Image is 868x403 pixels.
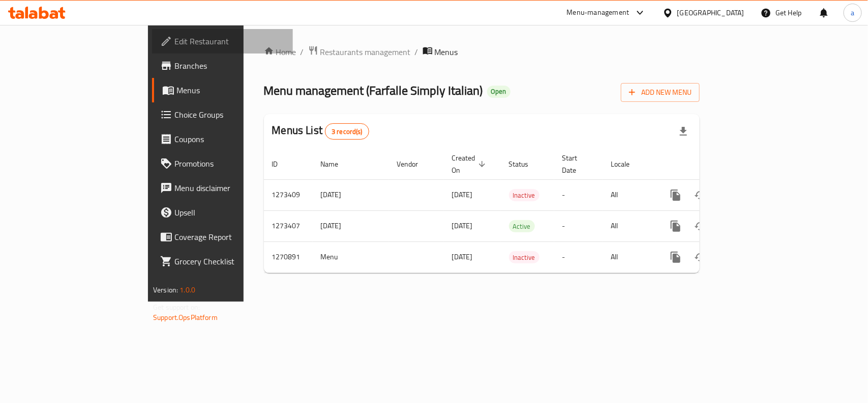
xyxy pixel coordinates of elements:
a: Restaurants management [308,45,411,59]
a: Support.OpsPlatform [153,311,218,324]
a: Grocery Checklist [152,249,293,274]
span: Upsell [174,206,285,219]
span: Created On [452,152,489,176]
span: Inactive [509,252,540,263]
span: Edit Restaurant [174,35,285,47]
div: [GEOGRAPHIC_DATA] [677,7,744,18]
th: Actions [655,149,769,180]
td: All [603,179,655,210]
span: Locale [611,158,643,170]
a: Menu disclaimer [152,176,293,200]
span: Coupons [174,133,285,145]
nav: breadcrumb [264,45,700,59]
span: Active [509,221,535,232]
td: All [603,241,655,273]
span: Version: [153,283,178,297]
span: a [851,7,854,18]
div: Menu-management [567,7,630,19]
span: Menus [176,84,285,96]
span: Choice Groups [174,109,285,121]
button: more [664,214,688,238]
a: Menus [152,78,293,102]
button: Add New Menu [621,83,700,102]
li: / [415,46,418,58]
div: Total records count [325,123,369,140]
div: Export file [671,119,696,144]
span: Vendor [397,158,432,170]
td: - [554,241,603,273]
td: - [554,179,603,210]
td: - [554,210,603,241]
span: Promotions [174,157,285,170]
span: Start Date [562,152,591,176]
a: Coupons [152,127,293,151]
a: Branches [152,53,293,78]
span: Restaurants management [320,46,411,58]
span: 1.0.0 [179,283,195,297]
span: Menus [435,46,458,58]
a: Choice Groups [152,102,293,127]
span: [DATE] [452,188,473,201]
h2: Menus List [272,123,369,140]
span: Grocery Checklist [174,255,285,267]
span: Get support on: [153,301,200,314]
table: enhanced table [264,149,769,273]
div: Inactive [509,189,540,201]
a: Coverage Report [152,225,293,249]
td: Menu [313,241,389,273]
span: Branches [174,60,285,72]
span: Open [487,87,511,96]
button: Change Status [688,245,712,270]
button: Change Status [688,214,712,238]
a: Edit Restaurant [152,29,293,53]
span: 3 record(s) [325,127,369,137]
span: ID [272,158,291,170]
li: / [301,46,304,58]
button: more [664,183,688,207]
a: Promotions [152,151,293,176]
button: Change Status [688,183,712,207]
span: Menu management ( Farfalle Simply Italian ) [264,79,483,102]
div: Open [487,86,511,98]
span: Coverage Report [174,231,285,243]
button: more [664,245,688,270]
span: Inactive [509,190,540,201]
td: [DATE] [313,210,389,241]
div: Inactive [509,251,540,263]
span: Status [509,158,542,170]
span: Add New Menu [629,86,692,99]
td: [DATE] [313,179,389,210]
span: [DATE] [452,219,473,232]
span: Name [321,158,352,170]
span: [DATE] [452,250,473,263]
td: All [603,210,655,241]
div: Active [509,220,535,232]
span: Menu disclaimer [174,182,285,194]
a: Upsell [152,200,293,225]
